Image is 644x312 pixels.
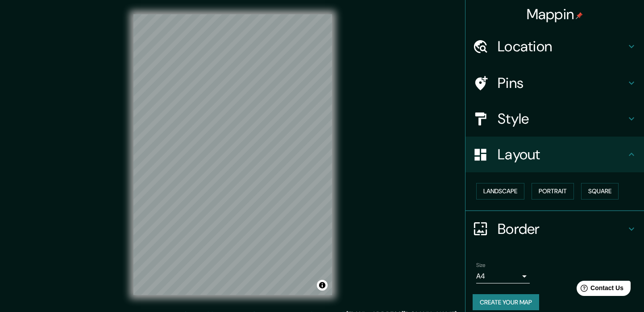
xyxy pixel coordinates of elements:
div: Style [465,101,644,137]
button: Square [581,183,619,200]
canvas: Map [133,14,332,295]
button: Create your map [473,294,539,311]
div: Location [465,29,644,64]
h4: Location [498,37,626,55]
h4: Mappin [527,5,583,23]
button: Toggle attribution [317,280,328,291]
div: A4 [476,269,530,283]
div: Pins [465,65,644,101]
button: Portrait [532,183,574,200]
iframe: Help widget launcher [565,277,634,302]
img: pin-icon.png [576,12,583,19]
button: Landscape [476,183,524,200]
label: Size [476,261,486,269]
div: Border [465,211,644,247]
h4: Layout [498,146,626,163]
div: Layout [465,137,644,172]
h4: Border [498,220,626,238]
h4: Pins [498,74,626,92]
h4: Style [498,110,626,128]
